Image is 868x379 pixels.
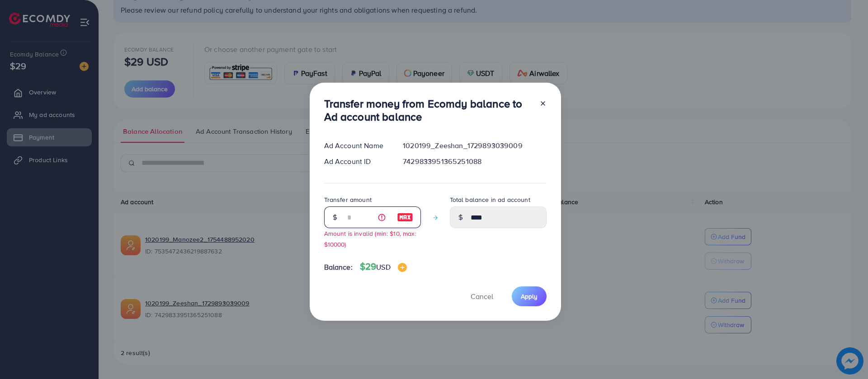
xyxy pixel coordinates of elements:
[512,286,547,306] button: Apply
[396,140,553,151] div: 1020199_Zeeshan_1729893039009
[324,195,372,204] label: Transfer amount
[324,97,532,123] h3: Transfer money from Ecomdy balance to Ad account balance
[324,262,353,272] span: Balance:
[450,195,530,204] label: Total balance in ad account
[398,263,407,272] img: image
[397,212,413,223] img: image
[317,156,396,167] div: Ad Account ID
[360,261,407,272] h4: $29
[459,286,505,306] button: Cancel
[324,229,416,248] small: Amount is invalid (min: $10, max: $10000)
[521,292,538,301] span: Apply
[317,140,396,151] div: Ad Account Name
[396,156,553,167] div: 7429833951365251088
[376,262,390,272] span: USD
[471,291,493,301] span: Cancel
